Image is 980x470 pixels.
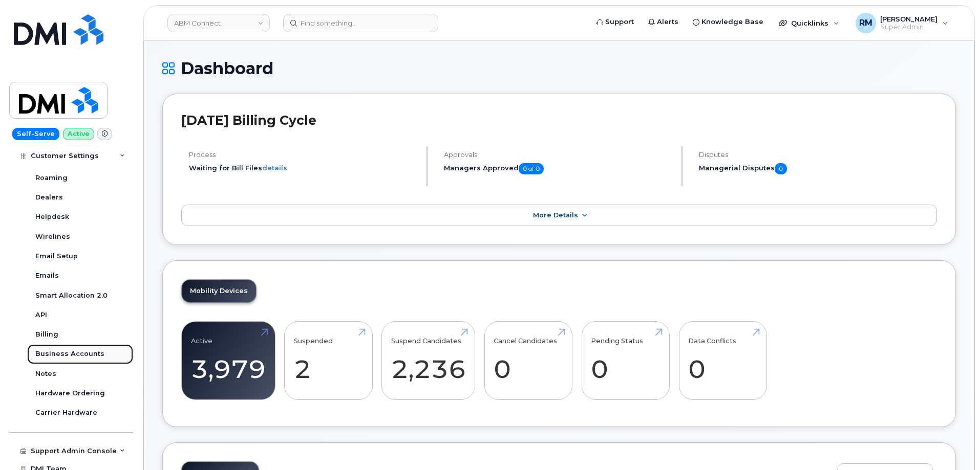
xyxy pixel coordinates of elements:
a: details [262,164,287,172]
a: Data Conflicts 0 [688,327,757,394]
h2: [DATE] Billing Cycle [181,113,937,128]
h1: Dashboard [162,59,956,77]
span: 0 of 0 [519,163,544,174]
h4: Disputes [699,151,937,159]
a: Suspended 2 [294,327,363,394]
span: More Details [533,211,578,219]
h4: Process [189,151,418,159]
span: 0 [775,163,787,174]
li: Waiting for Bill Files [189,163,418,173]
h4: Approvals [444,151,673,159]
a: Suspend Candidates 2,236 [391,327,466,394]
a: Mobility Devices [182,280,256,302]
a: Pending Status 0 [591,327,660,394]
a: Cancel Candidates 0 [494,327,563,394]
h5: Managers Approved [444,163,673,174]
a: Active 3,979 [191,327,266,394]
h5: Managerial Disputes [699,163,937,174]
